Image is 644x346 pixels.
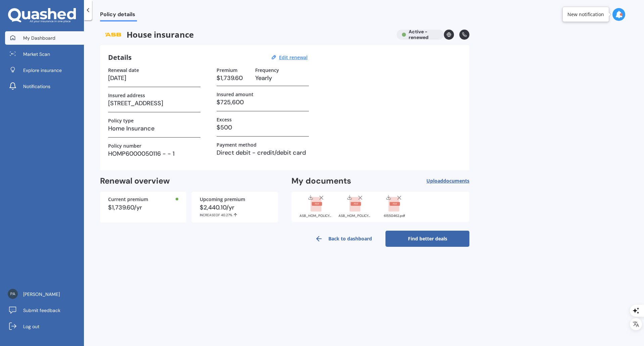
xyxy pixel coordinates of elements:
[217,97,309,107] h3: $725,600
[5,47,84,61] a: Market Scan
[5,80,84,93] a: Notifications
[217,122,309,132] h3: $500
[5,287,84,301] a: [PERSON_NAME]
[108,98,200,108] h3: [STREET_ADDRESS]
[5,320,84,333] a: Log out
[23,51,50,57] span: Market Scan
[108,67,139,73] label: Renewal date
[108,53,132,62] h3: Details
[217,73,250,83] h3: $1,739.60
[279,54,308,61] u: Edit renewal
[5,31,84,45] a: My Dashboard
[443,178,469,184] span: documents
[291,176,351,186] h2: My documents
[200,197,270,202] div: Upcoming premium
[300,214,333,218] div: ASB_HOM_POLICY_SCHEDULE_HOMP6000050079_20250923081233624.pdf
[217,91,254,97] label: Insured amount
[377,214,411,218] div: 61550462.pdf
[217,148,309,158] h3: Direct debit - credit/debit card
[338,214,372,218] div: ASB_HOM_POLICY_SCHEDULE_HOMP6000050116_20241009115340448.pdf
[23,307,60,314] span: Submit feedback
[567,11,604,18] div: New notification
[108,123,200,133] h3: Home Insurance
[255,73,309,83] h3: Yearly
[426,176,469,186] button: Uploaddocuments
[217,67,237,73] label: Premium
[108,197,178,202] div: Current premium
[217,117,232,122] label: Excess
[23,35,55,41] span: My Dashboard
[108,73,200,83] h3: [DATE]
[23,323,39,330] span: Log out
[108,149,200,159] h3: HOMP6000050116 - - 1
[255,67,279,73] label: Frequency
[108,143,141,149] label: Policy number
[426,178,469,184] span: Upload
[108,92,145,98] label: Insured address
[100,30,127,40] img: ASB.png
[302,231,385,247] a: Back to dashboard
[277,54,310,61] button: Edit renewal
[200,213,221,217] span: INCREASE OF
[100,176,278,186] h2: Renewal overview
[100,11,137,20] span: Policy details
[200,204,270,217] div: $2,440.10/yr
[23,83,50,90] span: Notifications
[23,291,60,298] span: [PERSON_NAME]
[5,64,84,77] a: Explore insurance
[108,118,134,123] label: Policy type
[221,213,232,217] span: 40.27%
[385,231,469,247] a: Find better deals
[217,142,257,148] label: Payment method
[5,304,84,317] a: Submit feedback
[100,30,391,40] span: House insurance
[8,289,18,299] img: 091e057d0db8d8c40ced5c2180672b52
[108,204,178,210] div: $1,739.60/yr
[23,67,62,74] span: Explore insurance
